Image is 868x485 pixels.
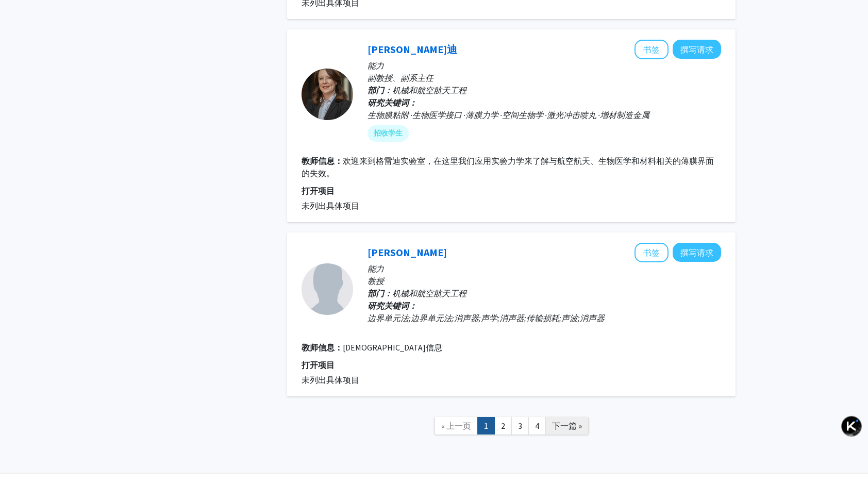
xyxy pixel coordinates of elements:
[302,156,343,166] b: 教师信息：
[392,288,466,298] span: 机械和航空航天工程
[368,109,721,121] div: 生物膜粘附 ·生物医学接口 ·薄膜力学 ·空间生物学 ·激光冲击喷丸 ·增材制造金属
[545,417,589,435] a: 下一个
[392,85,466,95] span: 机械和航空航天工程
[368,246,447,259] a: [PERSON_NAME]
[477,417,495,435] a: 1
[528,417,546,435] a: 4
[302,185,721,197] p: 打开项目
[287,407,736,448] nav: Page navigation
[441,421,471,431] span: « 上一页
[368,72,721,84] p: 副教授、副系主任
[374,128,403,139] font: 招收学生
[552,421,582,431] span: 下一篇 »
[673,40,721,59] button: 撰写给玛莎·格雷迪的请求
[302,342,343,353] b: 教师信息：
[302,200,359,211] span: 未列出具体项目
[368,275,721,287] p: 教授
[511,417,529,435] a: 3
[368,59,721,72] p: 能力
[368,85,392,95] b: 部门：
[368,312,721,324] div: 边界单元法;边界单元法;消声器;声学;消声器;传输损耗;声波;消声器
[302,156,714,178] fg-read-more: 欢迎来到格雷迪实验室，在这里我们应用实验力学来了解与航空航天、生物医学和材料相关的薄膜界面的失效。
[302,359,721,371] p: 打开项目
[368,288,392,298] b: 部门：
[494,417,512,435] a: 2
[343,342,442,353] span: [DEMOGRAPHIC_DATA]信息
[302,375,359,385] span: 未列出具体项目
[368,97,417,108] b: 研究关键词：
[368,43,457,56] a: [PERSON_NAME]迪
[635,243,669,262] button: 将 Tingwen Wu 添加到书签
[8,439,44,477] iframe: Chat
[368,300,417,311] b: 研究关键词：
[673,243,721,262] button: 向吴廷文撰写请求
[635,40,669,59] button: 将 Martha Grady 添加到书签
[368,262,721,275] p: 能力
[435,417,478,435] a: 上一页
